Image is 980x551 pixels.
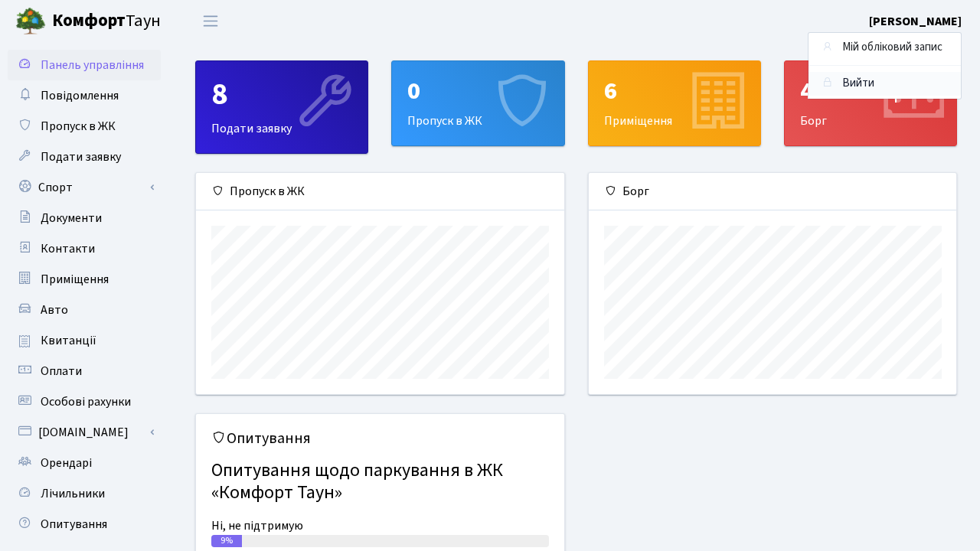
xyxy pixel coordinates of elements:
[8,203,161,233] a: Документи
[604,77,745,106] div: 6
[869,12,962,31] a: [PERSON_NAME]
[8,172,161,203] a: Спорт
[391,60,564,146] a: 0Пропуск в ЖК
[41,302,68,318] span: Авто
[8,448,161,478] a: Орендарі
[41,485,105,502] span: Лічильники
[8,478,161,509] a: Лічильники
[8,111,161,142] a: Пропуск в ЖК
[41,148,121,165] span: Подати заявку
[41,455,92,471] span: Орендарі
[8,509,161,540] a: Опитування
[191,8,230,34] button: Переключити навігацію
[869,13,962,30] b: [PERSON_NAME]
[407,77,548,106] div: 0
[52,8,161,34] span: Таун
[8,325,161,356] a: Квитанції
[195,60,368,154] a: 8Подати заявку
[808,72,961,96] a: Вийти
[41,240,95,257] span: Контакти
[8,264,161,295] a: Приміщення
[800,77,941,106] div: 4894.95
[41,363,82,380] span: Оплати
[52,8,126,33] b: Комфорт
[785,61,956,145] div: Борг
[41,118,116,135] span: Пропуск в ЖК
[211,77,352,113] div: 8
[196,61,367,153] div: Подати заявку
[8,80,161,111] a: Повідомлення
[8,50,161,80] a: Панель управління
[211,429,549,448] h5: Опитування
[211,454,549,510] h4: Опитування щодо паркування в ЖК «Комфорт Таун»
[211,517,549,535] div: Ні, не підтримую
[589,61,760,145] div: Приміщення
[392,61,563,145] div: Пропуск в ЖК
[15,6,46,37] img: logo.png
[41,393,131,410] span: Особові рахунки
[8,417,161,448] a: [DOMAIN_NAME]
[41,57,144,73] span: Панель управління
[588,60,761,146] a: 6Приміщення
[8,356,161,386] a: Оплати
[196,173,564,210] div: Пропуск в ЖК
[589,173,957,210] div: Борг
[8,142,161,172] a: Подати заявку
[800,34,980,66] nav: breadcrumb
[41,271,109,288] span: Приміщення
[211,535,242,547] div: 9%
[8,233,161,264] a: Контакти
[41,210,102,227] span: Документи
[8,386,161,417] a: Особові рахунки
[808,36,961,60] a: Мій обліковий запис
[8,295,161,325] a: Авто
[41,87,119,104] span: Повідомлення
[41,516,107,533] span: Опитування
[41,332,96,349] span: Квитанції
